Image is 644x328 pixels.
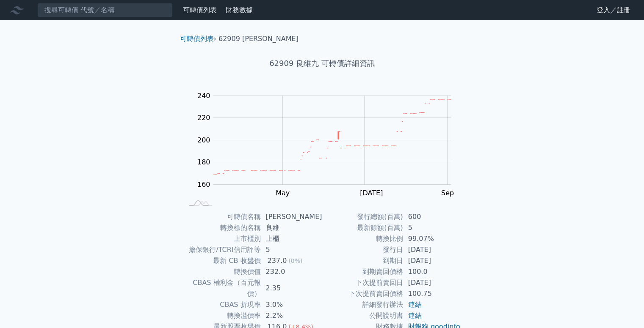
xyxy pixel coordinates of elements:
[322,233,403,244] td: 轉換比例
[173,57,471,69] h1: 62909 良維九 可轉債詳細資訊
[218,34,299,44] li: 62909 [PERSON_NAME]
[403,211,461,222] td: 600
[197,180,210,189] tspan: 160
[590,3,637,17] a: 登入／註冊
[37,3,173,17] input: 搜尋可轉債 代號／名稱
[193,92,464,214] g: Chart
[197,92,210,100] tspan: 240
[360,189,383,197] tspan: [DATE]
[441,189,454,197] tspan: Sep
[183,211,261,222] td: 可轉債名稱
[261,244,322,255] td: 5
[322,244,403,255] td: 發行日
[197,158,210,166] tspan: 180
[408,301,422,309] a: 連結
[261,277,322,299] td: 2.35
[403,244,461,255] td: [DATE]
[183,277,261,299] td: CBAS 權利金（百元報價）
[322,211,403,222] td: 發行總額(百萬)
[183,266,261,277] td: 轉換價值
[322,288,403,299] td: 下次提前賣回價格
[266,255,289,266] div: 237.0
[180,35,214,43] a: 可轉債列表
[261,310,322,321] td: 2.2%
[322,266,403,277] td: 到期賣回價格
[261,222,322,233] td: 良維
[183,233,261,244] td: 上市櫃別
[197,114,210,122] tspan: 220
[276,189,290,197] tspan: May
[403,277,461,288] td: [DATE]
[197,136,210,144] tspan: 200
[183,255,261,266] td: 最新 CB 收盤價
[180,34,216,44] li: ›
[226,6,253,14] a: 財務數據
[183,6,217,14] a: 可轉債列表
[322,255,403,266] td: 到期日
[403,266,461,277] td: 100.0
[403,222,461,233] td: 5
[322,310,403,321] td: 公開說明書
[261,233,322,244] td: 上櫃
[261,299,322,310] td: 3.0%
[183,299,261,310] td: CBAS 折現率
[403,233,461,244] td: 99.07%
[322,299,403,310] td: 詳細發行辦法
[183,244,261,255] td: 擔保銀行/TCRI信用評等
[288,257,302,264] span: (0%)
[408,312,422,320] a: 連結
[322,277,403,288] td: 下次提前賣回日
[403,255,461,266] td: [DATE]
[183,310,261,321] td: 轉換溢價率
[213,99,451,175] g: Series
[183,222,261,233] td: 轉換標的名稱
[322,222,403,233] td: 最新餘額(百萬)
[403,288,461,299] td: 100.75
[261,266,322,277] td: 232.0
[261,211,322,222] td: [PERSON_NAME]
